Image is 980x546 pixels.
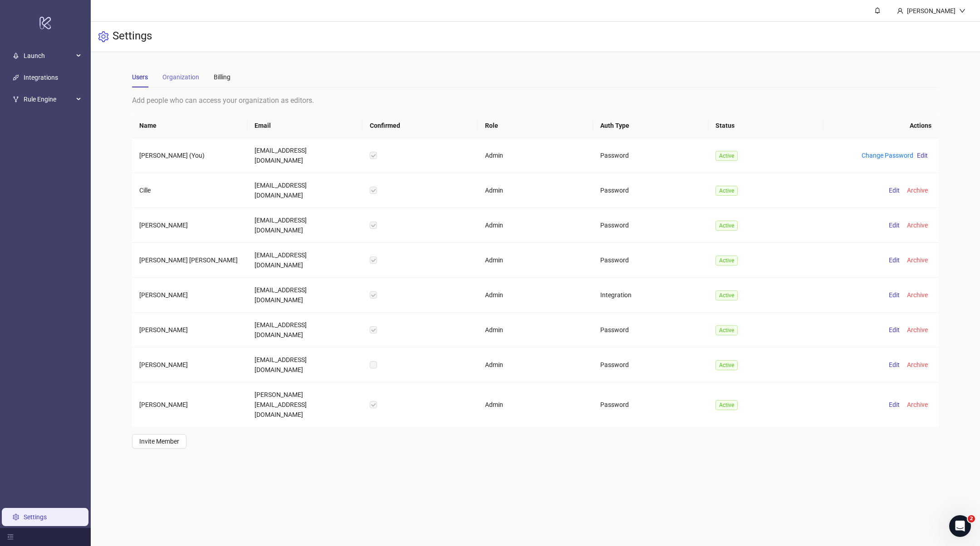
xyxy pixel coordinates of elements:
[139,438,179,445] span: Invite Member
[214,72,230,82] div: Billing
[478,243,593,278] td: Admin
[913,150,931,161] button: Edit
[885,324,903,335] button: Edit
[708,113,823,138] th: Status
[885,220,903,231] button: Edit
[889,361,900,368] span: Edit
[903,185,931,196] button: Archive
[862,152,913,159] a: Change Password
[593,208,708,243] td: Password
[907,361,928,368] span: Archive
[132,72,148,82] div: Users
[132,138,247,173] td: [PERSON_NAME] (You)
[593,313,708,348] td: Password
[132,348,247,382] td: [PERSON_NAME]
[478,313,593,348] td: Admin
[247,243,363,278] td: [EMAIL_ADDRESS][DOMAIN_NAME]
[903,290,931,300] button: Archive
[24,513,47,521] a: Settings
[13,53,19,59] span: rocket
[593,243,708,278] td: Password
[889,187,900,194] span: Edit
[823,113,939,138] th: Actions
[907,187,928,194] span: Archive
[907,401,928,408] span: Archive
[715,325,738,335] span: Active
[907,291,928,299] span: Archive
[593,138,708,173] td: Password
[907,222,928,229] span: Archive
[889,326,900,333] span: Edit
[132,243,247,278] td: [PERSON_NAME] [PERSON_NAME]
[968,515,975,522] span: 2
[132,278,247,313] td: [PERSON_NAME]
[907,256,928,264] span: Archive
[13,96,19,102] span: fork
[247,313,363,348] td: [EMAIL_ADDRESS][DOMAIN_NAME]
[889,256,900,264] span: Edit
[363,113,478,138] th: Confirmed
[949,515,971,537] iframe: Intercom live chat
[903,220,931,231] button: Archive
[715,360,738,370] span: Active
[132,313,247,348] td: [PERSON_NAME]
[478,173,593,208] td: Admin
[715,400,738,410] span: Active
[715,186,738,196] span: Active
[903,255,931,266] button: Archive
[478,138,593,173] td: Admin
[247,208,363,243] td: [EMAIL_ADDRESS][DOMAIN_NAME]
[903,399,931,410] button: Archive
[478,113,593,138] th: Role
[132,113,247,138] th: Name
[247,382,363,427] td: [PERSON_NAME][EMAIL_ADDRESS][DOMAIN_NAME]
[478,278,593,313] td: Admin
[593,173,708,208] td: Password
[478,348,593,382] td: Admin
[959,8,965,14] span: down
[903,6,959,16] div: [PERSON_NAME]
[903,324,931,335] button: Archive
[885,185,903,196] button: Edit
[98,31,109,42] span: setting
[7,534,14,540] span: menu-fold
[715,151,738,161] span: Active
[593,348,708,382] td: Password
[889,291,900,299] span: Edit
[247,348,363,382] td: [EMAIL_ADDRESS][DOMAIN_NAME]
[247,173,363,208] td: [EMAIL_ADDRESS][DOMAIN_NAME]
[24,47,73,65] span: Launch
[917,152,928,159] span: Edit
[715,290,738,300] span: Active
[715,221,738,231] span: Active
[162,72,199,82] div: Organization
[885,359,903,370] button: Edit
[885,399,903,410] button: Edit
[874,7,881,14] span: bell
[247,138,363,173] td: [EMAIL_ADDRESS][DOMAIN_NAME]
[24,90,73,108] span: Rule Engine
[889,401,900,408] span: Edit
[247,113,363,138] th: Email
[132,173,247,208] td: Cille
[903,359,931,370] button: Archive
[132,434,186,449] button: Invite Member
[247,278,363,313] td: [EMAIL_ADDRESS][DOMAIN_NAME]
[885,255,903,266] button: Edit
[593,382,708,427] td: Password
[889,222,900,229] span: Edit
[132,95,938,106] div: Add people who can access your organization as editors.
[593,113,708,138] th: Auth Type
[897,8,903,14] span: user
[715,256,738,266] span: Active
[478,382,593,427] td: Admin
[907,326,928,333] span: Archive
[885,290,903,300] button: Edit
[593,278,708,313] td: Integration
[132,382,247,427] td: [PERSON_NAME]
[132,208,247,243] td: [PERSON_NAME]
[478,208,593,243] td: Admin
[24,74,58,81] a: Integrations
[113,29,152,44] h3: Settings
